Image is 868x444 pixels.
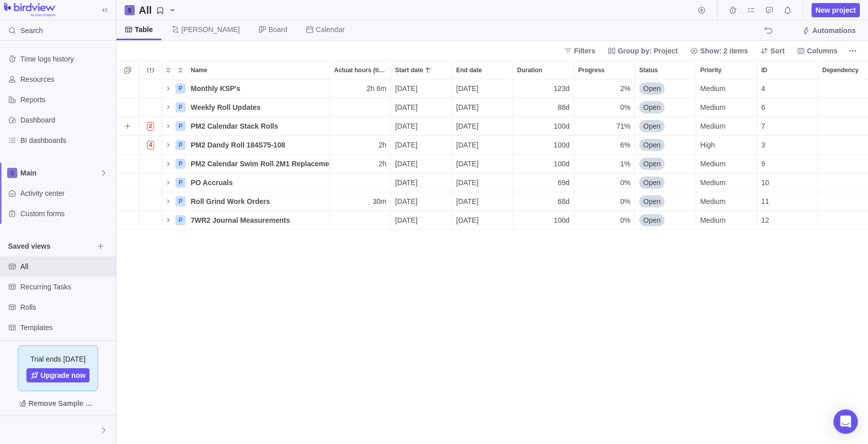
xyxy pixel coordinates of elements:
[513,192,574,211] div: Duration
[139,155,162,173] div: Trouble indication
[812,3,860,17] span: New project
[147,122,155,131] span: 2
[26,368,90,382] a: Upgrade now
[696,79,757,98] div: Priority
[620,215,631,225] span: 0%
[635,79,696,98] div: Open
[616,121,631,131] span: 71%
[620,140,631,150] span: 6%
[635,136,696,154] div: Open
[135,24,153,35] span: Table
[695,3,709,17] span: Start timer
[574,117,635,136] div: Progress
[554,83,570,94] span: 123d
[395,215,417,225] span: [DATE]
[696,211,757,230] div: Priority
[574,79,635,98] div: Progress
[574,46,595,56] span: Filters
[620,159,631,169] span: 1%
[191,83,240,94] span: Monthly KSP's
[391,192,452,211] div: Start date
[700,140,715,150] span: High
[391,155,452,173] div: Start date
[20,135,112,145] span: BI dashboards
[139,173,162,192] div: Trouble indication
[143,119,159,133] span: Number of activities at risk
[620,102,631,112] span: 0%
[187,98,330,116] div: Weekly Roll Updates
[744,3,758,17] span: My assignments
[391,61,452,79] div: Start date
[191,196,270,206] span: Roll Grind Work Orders
[330,155,391,173] div: 2h
[696,136,757,154] div: High
[574,173,635,192] div: Progress
[757,155,818,173] div: 9
[139,211,162,230] div: Trouble indication
[807,46,837,56] span: Columns
[330,192,391,211] div: 30m
[643,177,661,188] span: Open
[696,192,757,211] div: Priority
[757,192,818,211] div: ID
[513,155,574,173] div: Duration
[20,188,112,198] span: Activity center
[378,140,386,150] span: 2h
[456,102,478,112] span: [DATE]
[334,65,386,75] span: Actual hours (timelogs)
[20,95,112,105] span: Reports
[757,61,818,79] div: ID
[20,115,112,125] span: Dashboard
[700,196,726,206] span: Medium
[147,141,155,150] span: 4
[330,136,391,154] div: 2h
[554,215,570,225] span: 100d
[456,196,478,206] span: [DATE]
[793,44,842,58] span: Columns
[391,117,452,136] div: Start date
[330,136,391,155] div: Actual hours (timelogs)
[316,24,345,35] span: Calendar
[162,63,174,77] span: Expand
[700,215,726,225] span: Medium
[452,211,513,230] div: End date
[187,117,330,135] div: PM2 Calendar Stack Rolls
[182,24,240,35] span: [PERSON_NAME]
[456,159,478,169] span: [DATE]
[395,177,417,188] span: [DATE]
[635,173,696,192] div: Status
[191,215,290,225] span: 7WR2 Journal Measurements
[696,155,757,173] div: Priority
[558,196,570,206] span: 68d
[757,173,818,192] div: ID
[452,173,513,192] div: End date
[696,173,757,192] div: Priority
[696,98,757,117] div: Priority
[604,44,682,58] span: Group by: Project
[175,102,186,112] div: P
[456,121,478,131] span: [DATE]
[757,98,818,117] div: ID
[781,8,795,16] a: Notifications
[143,138,159,152] span: Number of activities at risk
[757,136,818,154] div: 3
[20,302,112,312] span: Rolls
[330,61,391,79] div: Actual hours (timelogs)
[174,63,187,77] span: Collapse
[635,211,696,230] div: Status
[20,54,112,64] span: Time logs history
[187,173,330,192] div: PO Accruals
[330,155,391,173] div: Actual hours (timelogs)
[395,65,423,75] span: Start date
[761,159,765,169] span: 9
[139,117,162,136] div: Trouble indication
[395,140,417,150] span: [DATE]
[456,65,482,75] span: End date
[268,24,287,35] span: Board
[373,196,386,206] span: 30m
[696,61,757,79] div: Priority
[833,409,858,434] div: Open Intercom Messenger
[6,424,18,436] div: Wyatt Trostle
[635,98,696,116] div: Open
